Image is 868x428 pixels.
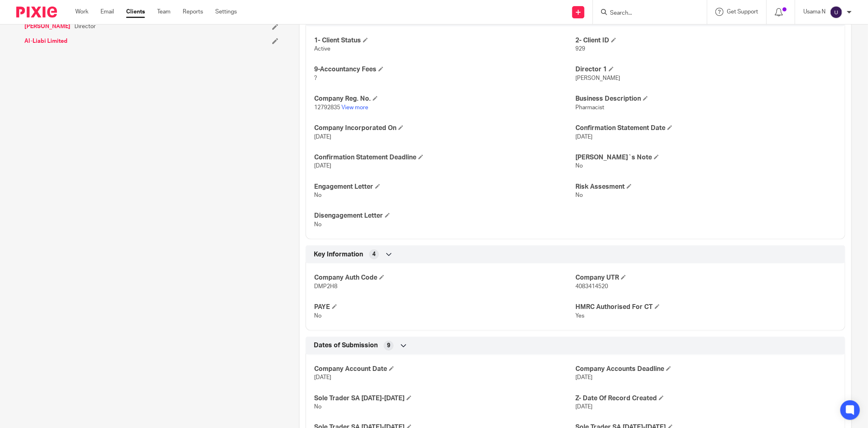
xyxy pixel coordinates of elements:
a: Settings [215,8,237,16]
span: [PERSON_NAME] [575,75,620,81]
span: No [314,222,321,227]
h4: HMRC Authorised For CT [575,303,837,311]
h4: Disengagement Letter [314,212,575,220]
h4: 1- Client Status [314,36,575,45]
span: Active [314,46,330,52]
h4: Company UTR [575,274,837,282]
span: [DATE] [575,404,593,410]
span: Director [74,22,96,31]
span: [DATE] [314,163,331,169]
span: No [314,192,321,198]
h4: Company Reg. No. [314,95,575,103]
a: Reports [183,8,203,16]
span: Get Support [727,9,758,15]
a: Email [101,8,114,16]
span: Key Information [314,250,363,259]
h4: Business Description [575,95,837,103]
span: ? [314,75,317,81]
span: 929 [575,46,585,52]
a: Al-Liabi Limited [24,37,68,45]
p: Usama N [803,8,826,16]
h4: 9-Accountancy Fees [314,65,575,74]
a: [PERSON_NAME] [24,22,70,31]
h4: Risk Assesment [575,183,837,191]
span: Dates of Submission [314,341,378,350]
span: Yes [575,313,584,319]
h4: Engagement Letter [314,183,575,191]
span: 12792835 [314,105,340,110]
h4: Company Accounts Deadline [575,365,837,373]
span: 4 [372,250,376,258]
a: Team [157,8,171,16]
span: 9 [387,342,390,350]
h4: Director 1 [575,65,837,74]
a: Clients [126,8,145,16]
span: No [314,404,321,410]
span: DMP2H8 [314,284,337,289]
span: No [575,192,583,198]
img: svg%3E [830,6,843,19]
h4: Sole Trader SA [DATE]-[DATE] [314,394,575,403]
span: [DATE] [314,375,331,380]
h4: 2- Client ID [575,36,837,45]
img: Pixie [16,7,57,18]
a: Work [75,8,88,16]
a: View more [341,105,368,110]
h4: Z- Date Of Record Created [575,394,837,403]
span: [DATE] [575,134,593,140]
h4: Company Account Date [314,365,575,373]
h4: [PERSON_NAME]`s Note [575,153,837,162]
h4: PAYE [314,303,575,311]
span: 4083414520 [575,284,608,289]
span: No [314,313,321,319]
span: [DATE] [575,375,593,380]
h4: Company Auth Code [314,274,575,282]
span: No [575,163,583,169]
h4: Confirmation Statement Deadline [314,153,575,162]
h4: Confirmation Statement Date [575,124,837,132]
span: Pharmacist [575,105,604,110]
span: [DATE] [314,134,331,140]
h4: Company Incorporated On [314,124,575,132]
input: Search [609,10,682,17]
